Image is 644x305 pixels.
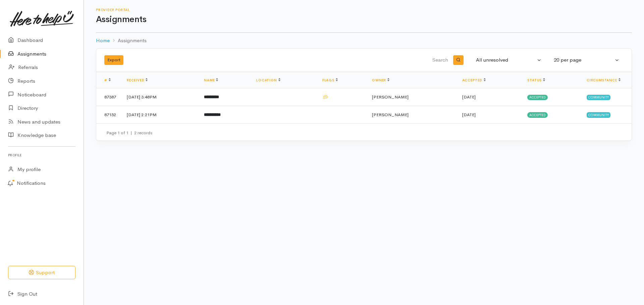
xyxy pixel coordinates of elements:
td: 87152 [96,106,121,123]
a: # [104,78,111,82]
a: Circumstance [587,78,621,82]
div: 20 per page [554,56,613,64]
span: [PERSON_NAME] [372,112,409,118]
span: [PERSON_NAME] [372,94,409,100]
button: All unresolved [472,54,546,67]
h6: Provider Portal [96,8,632,12]
a: Accepted [462,78,486,82]
h6: Profile [8,151,75,160]
td: [DATE] 3:48PM [121,88,199,106]
button: 20 per page [550,54,624,67]
td: [DATE] 2:21PM [121,106,199,123]
li: Assignments [110,37,147,45]
span: Community [587,112,610,118]
a: Status [527,78,545,82]
time: [DATE] [462,94,476,100]
a: Owner [372,78,389,82]
h1: Assignments [96,15,632,24]
input: Search [288,52,449,68]
small: Page 1 of 1 2 records [106,130,152,136]
a: Received [127,78,148,82]
span: | [130,130,132,136]
td: 87387 [96,88,121,106]
button: Export [104,55,123,65]
a: Home [96,37,110,45]
a: Flags [322,78,338,82]
div: All unresolved [476,56,536,64]
button: Support [8,266,75,280]
span: Accepted [527,112,548,118]
time: [DATE] [462,112,476,118]
nav: breadcrumb [96,33,632,49]
a: Location [256,78,280,82]
span: Accepted [527,95,548,100]
a: Name [204,78,218,82]
span: Community [587,95,610,100]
